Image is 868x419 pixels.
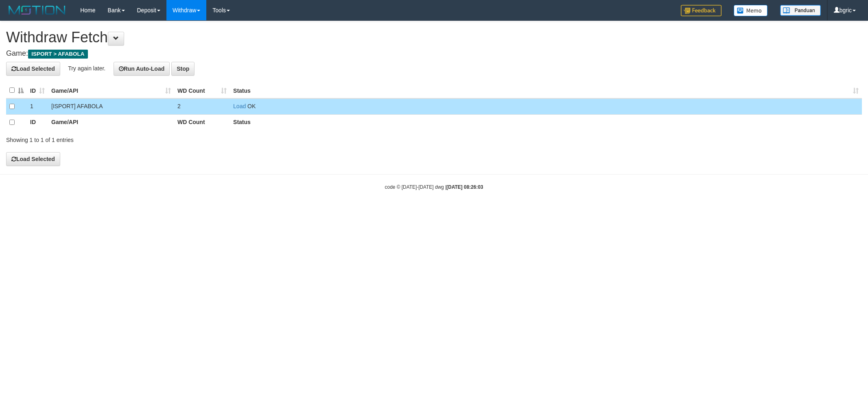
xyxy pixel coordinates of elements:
[68,65,105,71] span: Try again later.
[177,103,181,109] span: 2
[247,103,256,109] span: OK
[6,50,862,58] h4: Game:
[6,133,356,144] div: Showing 1 to 1 of 1 entries
[6,4,68,16] img: MOTION_logo.png
[171,62,195,76] button: Stop
[48,83,174,98] th: Game/API: activate to sort column ascending
[174,83,230,98] th: WD Count: activate to sort column ascending
[230,114,862,130] th: Status
[385,184,483,190] small: code © [DATE]-[DATE] dwg |
[233,103,246,109] a: Load
[6,152,60,166] button: Load Selected
[48,98,174,115] td: [ISPORT] AFABOLA
[6,62,60,76] button: Load Selected
[27,114,48,130] th: ID
[230,83,862,98] th: Status: activate to sort column ascending
[6,29,862,46] h1: Withdraw Fetch
[48,114,174,130] th: Game/API
[114,62,170,76] button: Run Auto-Load
[28,50,88,59] span: ISPORT > AFABOLA
[780,5,821,16] img: panduan.png
[734,5,768,16] img: Button%20Memo.svg
[174,114,230,130] th: WD Count
[27,83,48,98] th: ID: activate to sort column ascending
[27,98,48,115] td: 1
[681,5,722,16] img: Feedback.jpg
[446,184,483,190] strong: [DATE] 08:26:03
